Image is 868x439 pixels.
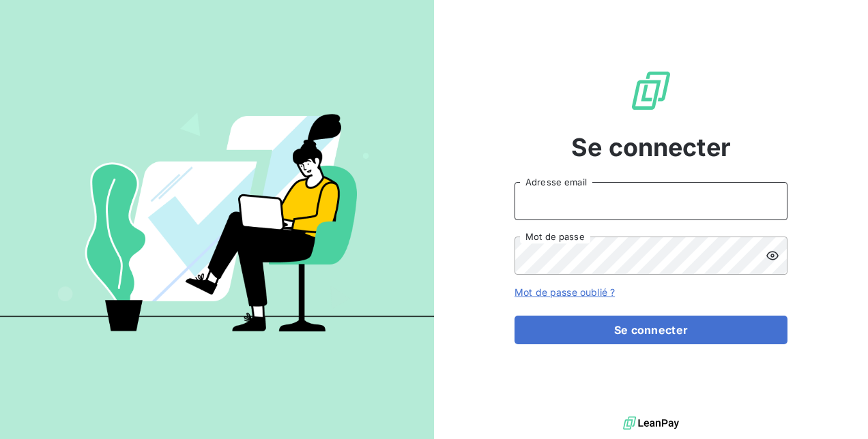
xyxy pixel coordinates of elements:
[515,286,615,298] a: Mot de passe oublié ?
[629,69,673,112] img: Logo LeanPay
[515,182,787,220] input: placeholder
[515,316,787,344] button: Se connecter
[571,129,731,166] span: Se connecter
[623,413,679,434] img: logo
